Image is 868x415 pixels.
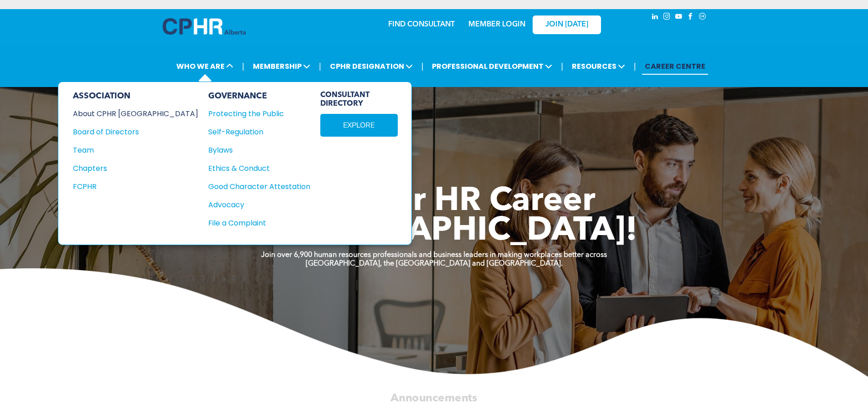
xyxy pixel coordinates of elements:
li: | [242,57,244,76]
div: GOVERNANCE [208,91,310,101]
a: JOIN [DATE] [533,15,601,34]
a: CAREER CENTRE [642,58,708,75]
a: Social network [698,11,708,24]
a: instagram [662,11,672,24]
a: FIND CONSULTANT [388,21,455,28]
span: JOIN [DATE] [545,20,588,29]
a: FCPHR [73,181,198,192]
span: Announcements [390,393,477,404]
span: MEMBERSHIP [250,58,313,75]
a: Board of Directors [73,126,198,138]
a: EXPLORE [320,114,398,137]
a: Advocacy [208,199,310,210]
a: Ethics & Conduct [208,163,310,174]
span: CPHR DESIGNATION [327,58,416,75]
a: linkedin [650,11,660,24]
div: Bylaws [208,144,300,156]
li: | [634,57,636,76]
a: facebook [686,11,696,24]
span: RESOURCES [569,58,628,75]
div: Team [73,144,186,156]
div: About CPHR [GEOGRAPHIC_DATA] [73,108,186,119]
a: Protecting the Public [208,108,310,119]
a: Good Character Attestation [208,181,310,192]
span: WHO WE ARE [174,58,236,75]
div: Board of Directors [73,126,186,138]
span: PROFESSIONAL DEVELOPMENT [429,58,555,75]
span: Take Your HR Career [272,185,596,218]
div: Chapters [73,163,186,174]
strong: Join over 6,900 human resources professionals and business leaders in making workplaces better ac... [261,251,607,259]
a: Self-Regulation [208,126,310,138]
div: File a Complaint [208,217,300,229]
a: Team [73,144,198,156]
span: To [GEOGRAPHIC_DATA]! [231,215,637,248]
a: About CPHR [GEOGRAPHIC_DATA] [73,108,198,119]
li: | [561,57,563,76]
a: youtube [674,11,684,24]
img: A blue and white logo for cp alberta [163,18,246,35]
strong: [GEOGRAPHIC_DATA], the [GEOGRAPHIC_DATA] and [GEOGRAPHIC_DATA]. [306,260,563,267]
a: MEMBER LOGIN [468,21,525,28]
span: CONSULTANT DIRECTORY [320,91,398,108]
li: | [319,57,321,76]
li: | [421,57,424,76]
div: Good Character Attestation [208,181,300,192]
div: Ethics & Conduct [208,163,300,174]
div: Protecting the Public [208,108,300,119]
div: Self-Regulation [208,126,300,138]
div: FCPHR [73,181,186,192]
a: Bylaws [208,144,310,156]
div: Advocacy [208,199,300,210]
a: Chapters [73,163,198,174]
div: ASSOCIATION [73,91,198,101]
a: File a Complaint [208,217,310,229]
